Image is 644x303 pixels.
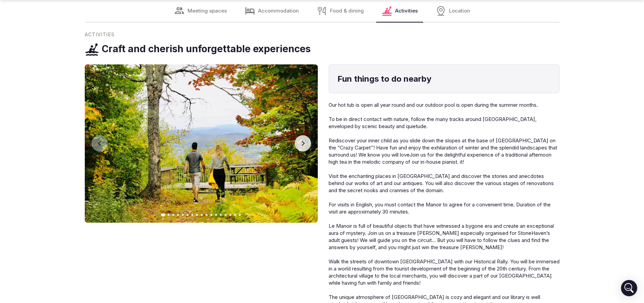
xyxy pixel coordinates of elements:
button: Go to slide 14 [225,214,227,216]
span: Activities [85,31,115,38]
button: Go to slide 8 [196,214,198,216]
span: Rediscover your inner child as you slide down the slopes at the base of [GEOGRAPHIC_DATA] on the ... [329,137,557,165]
span: To be in direct contact with nature, follow the many tracks around [GEOGRAPHIC_DATA], enveloped b... [329,116,536,129]
span: Food & dining [330,7,364,15]
button: Go to slide 11 [210,214,212,216]
button: Go to slide 5 [182,214,184,216]
img: Gallery image 1 [85,64,318,223]
button: Go to slide 9 [201,214,203,216]
button: Go to slide 16 [234,214,236,216]
button: Go to slide 6 [187,214,189,216]
span: Activities [395,7,418,15]
button: Go to slide 7 [191,214,193,216]
button: Go to slide 12 [215,214,217,216]
h4: Fun things to do nearby [337,73,551,85]
h3: Craft and cherish unforgettable experiences [102,42,311,56]
button: Go to slide 4 [177,214,179,216]
span: Visit the enchanting places in [GEOGRAPHIC_DATA] and discover the stories and anecdotes behind ou... [329,173,554,194]
span: For visits in English, you must contact the Manoir to agree for a convenient time. Duration of th... [329,201,551,215]
button: Go to slide 10 [206,214,208,216]
span: Accommodation [258,7,299,15]
div: Open Intercom Messenger [621,280,637,296]
span: Our hot tub is open all year round and our outdoor pool is open during the summer months. [329,102,538,108]
span: Walk the streets of downtown [GEOGRAPHIC_DATA] with our Historical Rally. You will be immersed in... [329,258,560,286]
button: Go to slide 13 [220,214,222,216]
span: Location [449,7,470,15]
button: Go to slide 17 [239,214,241,216]
button: Go to slide 3 [172,214,174,216]
span: Le Manoir is full of beautiful objects that have witnessed a bygone era and create an exceptional... [329,223,554,250]
button: Go to slide 15 [229,214,231,216]
span: Meeting spaces [188,7,227,15]
button: Go to slide 1 [161,214,165,216]
button: Go to slide 2 [168,214,170,216]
